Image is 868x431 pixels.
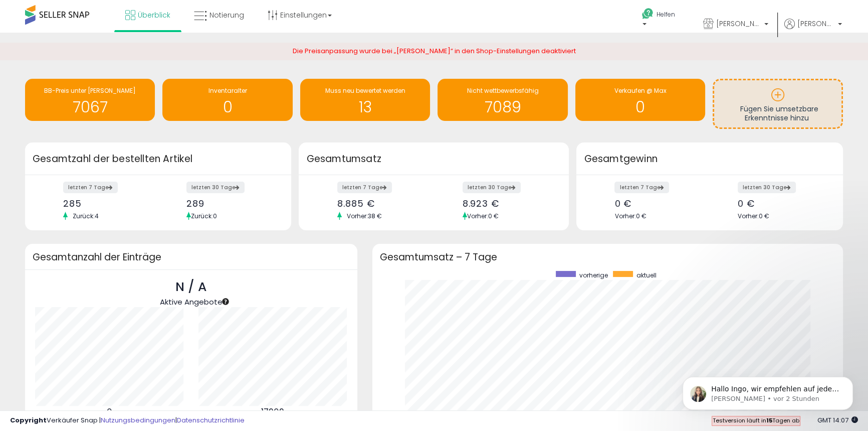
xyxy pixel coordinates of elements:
[209,10,244,20] font: Notierung
[668,356,868,426] iframe: Intercom-Benachrichtigungsnachricht
[162,79,292,121] a: Inventaralter 0
[33,152,192,166] font: Gesamtzahl der bestellten Artikel
[186,197,204,210] font: 289
[368,212,382,220] font: 38 €
[47,415,101,425] font: Verkäufer Snap |
[175,278,206,296] font: N / A
[223,96,233,118] font: 0
[438,79,567,121] a: Nicht wettbewerbsfähig 7089
[95,212,99,220] font: 4
[221,297,230,306] div: Tooltip-Anker
[614,212,635,220] font: Vorher:
[337,197,374,210] font: 8.885 €
[342,184,382,191] font: letzten 7 Tage
[463,197,499,210] font: 8.923 €
[738,197,755,210] font: 0 €
[797,19,852,29] font: [PERSON_NAME]
[191,184,235,191] font: letzten 30 Tage
[716,19,771,29] font: [PERSON_NAME]
[614,86,667,95] font: Verkaufen @ Max
[175,415,177,425] font: |
[740,104,818,123] font: Fügen Sie umsetzbare Erkenntnisse hinzu
[635,96,645,118] font: 0
[44,29,171,87] font: Hallo Ingo, wir empfehlen auf jeden Fall, der Software ein paar Tage Zeit zu geben, bevor Sie auf...
[738,212,759,220] font: Vorher:
[784,19,842,41] a: [PERSON_NAME]
[101,415,175,425] a: Nutzungsbedingungen
[584,152,658,166] font: Gesamtgewinn
[261,406,284,418] font: 17202
[280,10,327,20] font: Einstellungen
[160,297,223,307] font: Aktive Angebote
[213,212,217,220] font: 0
[138,10,170,20] font: Überblick
[696,9,776,41] a: [PERSON_NAME]
[44,39,173,48] p: Nachricht von Britney, gesendet vor 2 Stunden
[44,86,136,95] font: BB-Preis unter [PERSON_NAME]
[44,39,152,47] font: [PERSON_NAME] • vor 2 Stunden
[619,184,660,191] font: letzten 7 Tage
[467,86,539,95] font: Nicht wettbewerbsfähig
[714,80,841,128] a: Fügen Sie umsetzbare Erkenntnisse hinzu
[347,212,368,220] font: Vorher:
[488,212,499,220] font: 0 €
[68,184,108,191] font: letzten 7 Tage
[191,212,213,220] font: Zurück:
[636,271,657,279] font: aktuell
[208,86,247,95] font: Inventaralter
[380,250,497,264] font: Gesamtumsatz – 7 Tage
[359,96,372,118] font: 13
[300,79,430,121] a: Muss neu bewertet werden 13
[73,212,95,220] font: Zurück:
[63,197,82,210] font: 285
[25,79,155,121] a: BB-Preis unter [PERSON_NAME] 7067
[759,212,769,220] font: 0 €
[743,184,786,191] font: letzten 30 Tage
[73,96,108,118] font: 7067
[33,250,161,264] font: Gesamtanzahl der Einträge
[641,8,654,20] i: Hilfe erhalten
[325,86,405,95] font: Muss neu bewertet werden
[579,271,608,279] font: vorherige
[306,152,381,166] font: Gesamtumsatz
[10,415,47,425] font: Copyright
[635,212,646,220] font: 0 €
[467,212,488,220] font: Vorher:
[575,79,705,121] a: Verkaufen @ Max 0
[107,406,112,418] font: 0
[657,10,675,19] font: Helfen
[485,96,521,118] font: 7089
[468,184,511,191] font: letzten 30 Tage
[614,197,631,210] font: 0 €
[177,415,245,425] a: Datenschutzrichtlinie
[293,46,576,56] font: Die Preisanpassung wurde bei „[PERSON_NAME]“ in den Shop-Einstellungen deaktiviert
